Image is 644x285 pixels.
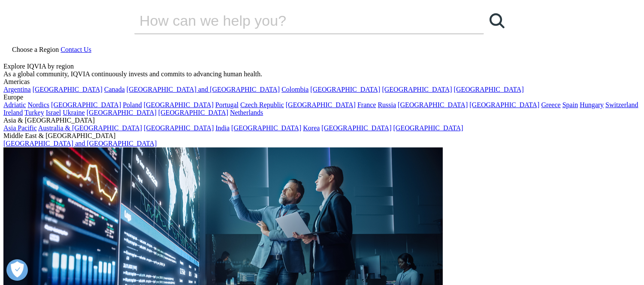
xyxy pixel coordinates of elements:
a: Contact Us [60,46,91,53]
a: Czech Republic [240,101,284,108]
div: Middle East & [GEOGRAPHIC_DATA] [3,132,641,140]
a: Netherlands [230,109,263,116]
a: France [357,101,376,108]
a: [GEOGRAPHIC_DATA] [144,101,214,108]
a: India [215,124,230,132]
a: [GEOGRAPHIC_DATA] [398,101,468,108]
a: [GEOGRAPHIC_DATA] and [GEOGRAPHIC_DATA] [127,86,280,93]
a: [GEOGRAPHIC_DATA] [51,101,121,108]
a: Colombia [281,86,308,93]
div: Asia & [GEOGRAPHIC_DATA] [3,117,641,124]
a: Hungary [580,101,604,108]
a: Russia [378,101,396,108]
a: Korea [303,124,320,132]
a: Poland [123,101,142,108]
a: [GEOGRAPHIC_DATA] [469,101,539,108]
a: [GEOGRAPHIC_DATA] [310,86,380,93]
a: [GEOGRAPHIC_DATA] [231,124,301,132]
input: Search [134,8,460,33]
a: Asia Pacific [3,124,37,132]
a: Adriatic [3,101,26,108]
a: [GEOGRAPHIC_DATA] and [GEOGRAPHIC_DATA] [3,140,157,147]
a: [GEOGRAPHIC_DATA] [382,86,452,93]
svg: Search [490,13,505,28]
a: [GEOGRAPHIC_DATA] [33,86,103,93]
a: Australia & [GEOGRAPHIC_DATA] [38,124,142,132]
div: Americas [3,78,641,86]
a: [GEOGRAPHIC_DATA] [286,101,356,108]
a: [GEOGRAPHIC_DATA] [393,124,463,132]
a: [GEOGRAPHIC_DATA] [454,86,524,93]
a: Switzerland [605,101,638,108]
a: Ukraine [63,109,85,116]
a: [GEOGRAPHIC_DATA] [158,109,228,116]
a: Search [484,8,510,33]
span: Choose a Region [12,46,59,53]
a: Greece [541,101,560,108]
a: [GEOGRAPHIC_DATA] [87,109,157,116]
a: [GEOGRAPHIC_DATA] [144,124,214,132]
a: [GEOGRAPHIC_DATA] [321,124,391,132]
a: Turkey [24,109,44,116]
a: Portugal [215,101,239,108]
a: Nordics [27,101,49,108]
a: Spain [562,101,578,108]
a: Argentina [3,86,31,93]
div: Explore IQVIA by region [3,63,641,70]
button: Abrir preferências [6,259,28,281]
a: Israel [46,109,61,116]
a: Ireland [3,109,23,116]
a: Canada [104,86,125,93]
div: As a global community, IQVIA continuously invests and commits to advancing human health. [3,70,641,78]
div: Europe [3,93,641,101]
